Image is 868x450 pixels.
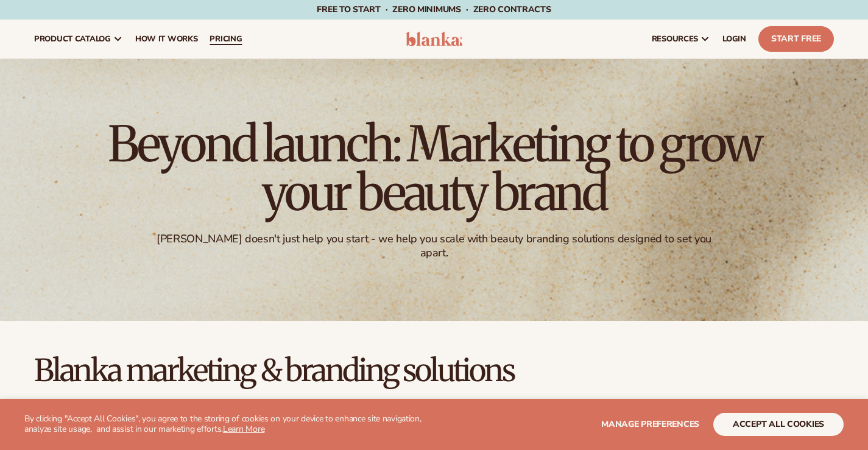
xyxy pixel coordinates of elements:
span: LOGIN [722,34,746,44]
a: product catalog [28,19,129,58]
a: resources [646,19,716,58]
div: [PERSON_NAME] doesn't just help you start - we help you scale with beauty branding solutions desi... [151,232,717,261]
span: product catalog [34,34,111,44]
a: LOGIN [716,19,752,58]
span: Free to start · ZERO minimums · ZERO contracts [317,4,551,15]
a: Start Free [758,26,834,52]
p: By clicking "Accept All Cookies", you agree to the storing of cookies on your device to enhance s... [24,414,450,435]
a: Learn More [223,423,264,435]
a: How It Works [129,19,204,58]
button: Manage preferences [601,413,699,436]
h1: Beyond launch: Marketing to grow your beauty brand [99,120,769,217]
span: pricing [210,34,242,44]
button: accept all cookies [713,413,844,436]
span: How It Works [135,34,198,44]
img: logo [406,32,463,46]
span: Manage preferences [601,418,699,430]
a: pricing [203,19,248,58]
span: resources [652,34,698,44]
